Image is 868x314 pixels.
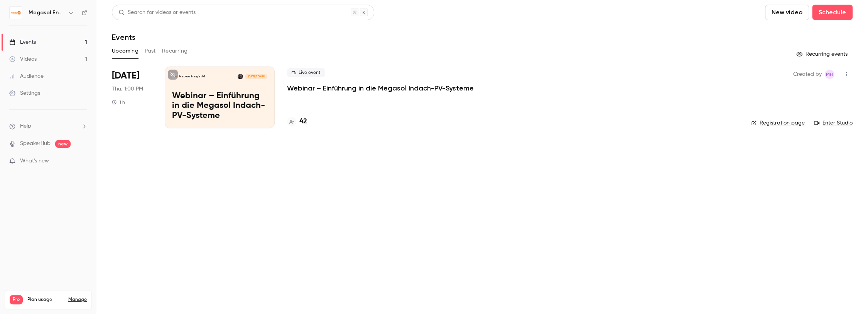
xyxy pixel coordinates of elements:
span: Martina Hickethier [825,70,834,79]
button: Recurring [162,45,188,57]
button: New video [765,5,809,20]
div: Sep 11 Thu, 1:00 PM (Europe/Zurich) [112,67,152,128]
li: help-dropdown-opener [9,122,87,130]
button: Upcoming [112,45,138,57]
span: new [55,140,71,148]
span: Created by [793,70,822,79]
span: Pro [10,295,23,304]
div: Settings [9,89,40,97]
div: Videos [9,55,37,63]
a: Manage [68,297,87,303]
p: Webinar – Einführung in die Megasol Indach-PV-Systeme [172,91,267,121]
a: 42 [287,116,307,127]
a: Enter Studio [814,119,853,127]
span: Thu, 1:00 PM [112,85,143,93]
span: MH [826,70,833,79]
a: Webinar – Einführung in die Megasol Indach-PV-SystemeMegasol Energie AGDardan Arifaj[DATE] 1:00 P... [165,67,275,128]
span: Plan usage [27,297,64,303]
span: [DATE] 1:00 PM [245,74,267,79]
iframe: Noticeable Trigger [78,158,87,165]
div: 1 h [112,99,125,105]
span: [DATE] [112,70,139,82]
a: SpeakerHub [20,140,51,148]
button: Past [145,45,156,57]
a: Registration page [751,119,805,127]
h1: Events [112,32,135,42]
button: Recurring events [793,48,853,60]
span: Help [20,122,31,130]
h6: Megasol Energie AG [29,9,65,17]
h4: 42 [299,116,307,127]
button: Schedule [812,5,853,20]
div: Search for videos or events [118,9,196,17]
img: Megasol Energie AG [10,7,22,19]
a: Webinar – Einführung in die Megasol Indach-PV-Systeme [287,84,474,93]
span: What's new [20,157,49,165]
img: Dardan Arifaj [238,74,243,79]
p: Megasol Energie AG [179,75,206,78]
div: Events [9,38,36,46]
span: Live event [287,68,325,77]
div: Audience [9,72,44,80]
